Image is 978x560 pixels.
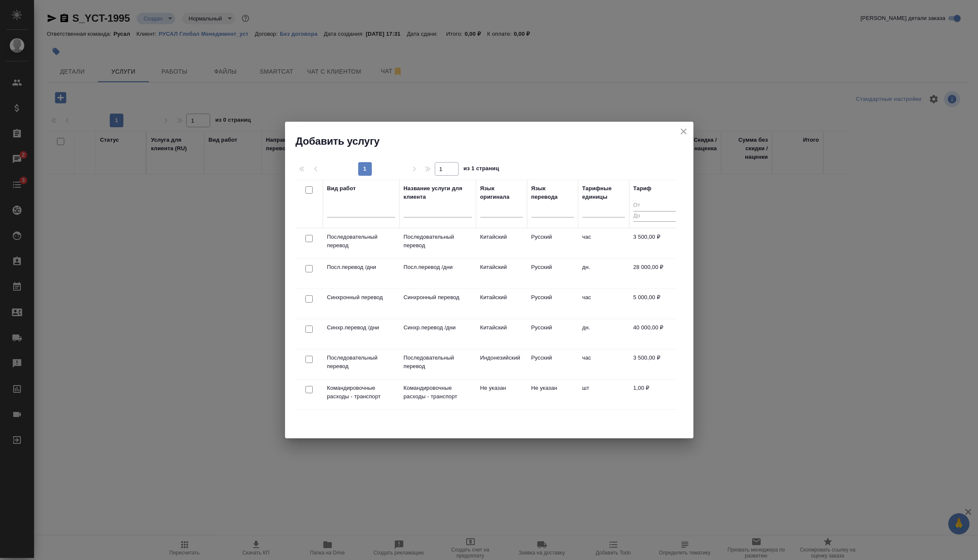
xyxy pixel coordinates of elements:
td: 40 000,00 ₽ [629,319,680,349]
td: дн. [578,259,629,289]
td: Не указан [527,380,578,409]
td: Не указан [476,380,527,409]
td: Русский [527,349,578,379]
p: Посл.перевод /дни [404,263,472,271]
div: Язык перевода [531,184,574,201]
td: шт [578,380,629,409]
td: час [578,289,629,319]
div: Тариф [633,184,652,193]
td: Русский [527,229,578,258]
td: 3 500,00 ₽ [629,229,680,258]
td: 5 000,00 ₽ [629,289,680,319]
div: Тарифные единицы [582,184,625,201]
td: час [578,349,629,379]
p: Командировочные расходы - транспорт [327,384,395,401]
input: До [633,211,676,222]
td: 3 500,00 ₽ [629,349,680,379]
p: Последовательный перевод [404,233,472,250]
td: Индонезийский [476,349,527,379]
p: Последовательный перевод [404,354,472,371]
td: 28 000,00 ₽ [629,259,680,289]
td: 1,00 ₽ [629,380,680,409]
span: из 1 страниц [464,163,499,176]
td: Китайский [476,229,527,258]
td: Китайский [476,319,527,349]
p: Синхронный перевод [404,293,472,302]
td: час [578,229,629,258]
p: Синхр.перевод /дни [404,323,472,332]
p: Синхронный перевод [327,293,395,302]
div: Вид работ [327,184,356,193]
button: close [677,125,690,138]
td: Русский [527,319,578,349]
td: Русский [527,289,578,319]
p: Командировочные расходы - транспорт [404,384,472,401]
h2: Добавить услугу [296,134,693,148]
td: Китайский [476,259,527,289]
td: дн. [578,319,629,349]
div: Название услуги для клиента [404,184,472,201]
td: Китайский [476,289,527,319]
div: Язык оригинала [480,184,523,201]
p: Последовательный перевод [327,233,395,250]
td: Русский [527,259,578,289]
p: Последовательный перевод [327,354,395,371]
input: От [633,200,676,211]
p: Посл.перевод /дни [327,263,395,271]
p: Синхр.перевод /дни [327,323,395,332]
